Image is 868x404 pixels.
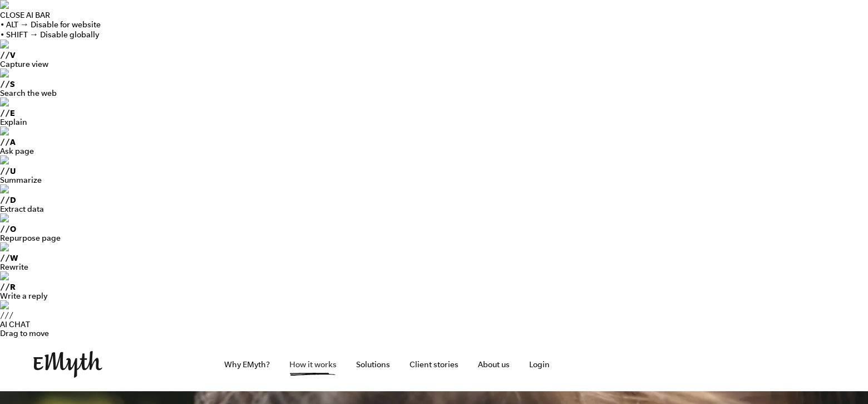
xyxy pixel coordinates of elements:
a: How it works [280,338,346,391]
div: Widget de chat [812,351,868,404]
iframe: Chat Widget [812,351,868,404]
a: Login [520,338,559,391]
img: EMyth [33,351,102,378]
a: Why EMyth? [215,338,279,391]
a: Client stories [401,338,467,391]
a: Solutions [347,338,399,391]
a: About us [469,338,519,391]
iframe: Embedded CTA [718,352,835,377]
iframe: Embedded CTA [595,352,712,377]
